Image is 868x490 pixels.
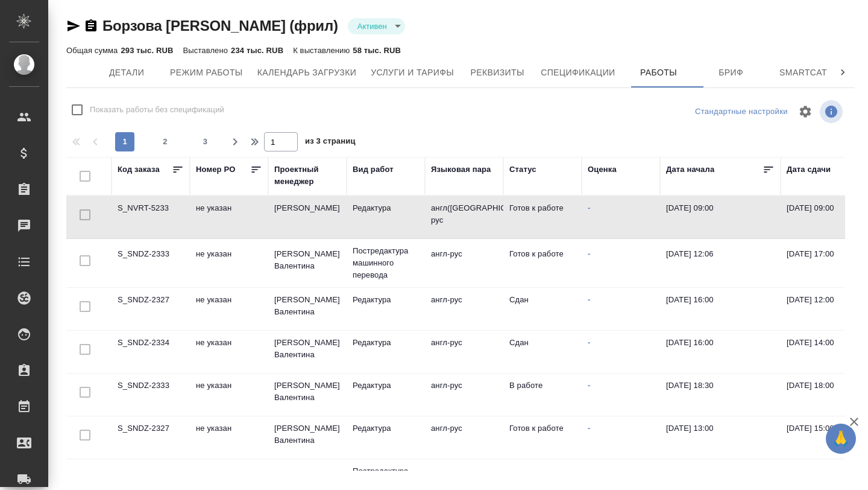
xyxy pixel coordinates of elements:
div: Активен [348,18,405,34]
td: англ-рус [425,416,503,459]
p: Редактура [353,422,419,434]
p: Редактура [353,202,419,214]
a: - [588,381,590,390]
td: S_SNDZ-2327 [112,416,190,459]
td: [DATE] 16:00 [660,288,781,330]
div: Языковая пара [431,164,491,176]
p: 58 тыс. RUB [353,46,401,55]
span: Бриф [702,65,760,80]
span: 2 [156,136,175,148]
span: Настроить таблицу [791,97,820,126]
div: Номер PO [196,164,235,176]
td: не указан [190,416,268,459]
div: split button [692,103,791,121]
span: Услуги и тарифы [371,65,454,80]
td: [PERSON_NAME] Валентина [268,416,347,459]
td: англ([GEOGRAPHIC_DATA])-рус [425,196,503,238]
span: Работы [630,65,688,80]
span: Режим работы [170,65,243,80]
td: [PERSON_NAME] Валентина [268,242,347,284]
div: Оценка [588,164,617,176]
div: Статус [509,164,536,176]
td: [PERSON_NAME] Валентина [268,374,347,416]
td: Сдан [503,331,582,373]
td: S_NVRT-5233 [112,196,190,238]
td: не указан [190,242,268,284]
span: Календарь загрузки [257,65,357,80]
span: из 3 страниц [305,134,356,151]
button: Скопировать ссылку для ЯМессенджера [66,19,81,33]
a: Борзова [PERSON_NAME] (фрил) [102,17,338,34]
p: Постредактура машинного перевода [353,245,419,281]
td: не указан [190,331,268,373]
td: Готов к работе [503,196,582,238]
td: англ-рус [425,288,503,330]
a: - [588,295,590,304]
p: Выставлено [183,46,231,55]
td: не указан [190,288,268,330]
td: [DATE] 12:06 [660,242,781,284]
td: В работе [503,374,582,416]
span: Smartcat [775,65,832,80]
td: [PERSON_NAME] Валентина [268,288,347,330]
td: S_SNDZ-2334 [112,331,190,373]
td: [DATE] 16:00 [660,331,781,373]
span: Показать работы без спецификаций [90,104,224,116]
td: [DATE] 13:00 [660,416,781,459]
div: Код заказа [118,164,160,176]
a: - [588,424,590,433]
td: [DATE] 09:00 [660,196,781,238]
p: 293 тыс. RUB [121,46,173,55]
span: 🙏 [831,426,851,451]
td: Готов к работе [503,416,582,459]
td: англ-рус [425,242,503,284]
td: не указан [190,374,268,416]
td: [DATE] 18:30 [660,374,781,416]
div: Вид работ [353,164,394,176]
td: S_SNDZ-2327 [112,288,190,330]
div: Проектный менеджер [274,164,341,188]
td: англ-рус [425,331,503,373]
button: Скопировать ссылку [84,19,98,33]
div: Дата начала [666,164,714,176]
a: - [588,338,590,347]
a: - [588,203,590,212]
p: Общая сумма [66,46,121,55]
td: S_SNDZ-2333 [112,242,190,284]
span: Детали [98,65,156,80]
div: Дата сдачи [787,164,831,176]
td: Готов к работе [503,242,582,284]
p: 234 тыс. RUB [231,46,283,55]
p: К выставлению [293,46,353,55]
button: Активен [354,21,391,31]
td: S_SNDZ-2333 [112,374,190,416]
button: 3 [196,132,215,151]
td: не указан [190,196,268,238]
td: [PERSON_NAME] [268,196,347,238]
span: Реквизиты [468,65,526,80]
button: 🙏 [826,424,856,454]
span: Спецификации [541,65,615,80]
td: англ-рус [425,374,503,416]
span: Посмотреть информацию [820,100,845,123]
a: - [588,249,590,258]
p: Редактура [353,380,419,392]
td: Сдан [503,288,582,330]
td: [PERSON_NAME] Валентина [268,331,347,373]
p: Редактура [353,337,419,349]
p: Редактура [353,294,419,306]
span: 3 [196,136,215,148]
a: - [588,469,590,479]
button: 2 [156,132,175,151]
